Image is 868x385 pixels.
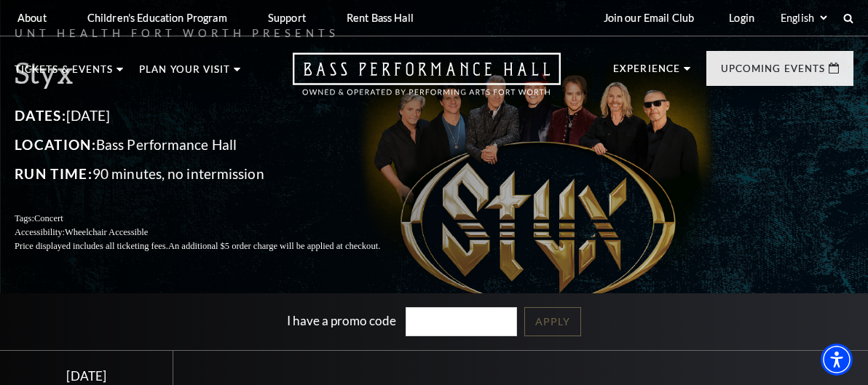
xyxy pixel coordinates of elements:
[139,65,230,82] p: Plan Your Visit
[721,64,825,82] p: Upcoming Events
[15,107,66,124] span: Dates:
[15,136,96,153] span: Location:
[15,226,415,239] p: Accessibility:
[287,312,396,328] label: I have a promo code
[821,344,853,376] div: Accessibility Menu
[240,52,613,108] a: Open this option
[168,241,380,251] span: An additional $5 order charge will be applied at checkout.
[15,104,415,127] p: [DATE]
[17,368,156,384] div: [DATE]
[34,213,63,223] span: Concert
[347,12,414,24] p: Rent Bass Hall
[87,12,227,24] p: Children's Education Program
[15,239,415,253] p: Price displayed includes all ticketing fees.
[17,12,47,24] p: About
[613,64,680,82] p: Experience
[15,65,113,82] p: Tickets & Events
[15,165,92,182] span: Run Time:
[15,162,415,186] p: 90 minutes, no intermission
[268,12,306,24] p: Support
[778,11,829,25] select: Select:
[15,133,415,156] p: Bass Performance Hall
[65,227,148,237] span: Wheelchair Accessible
[15,212,415,226] p: Tags:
